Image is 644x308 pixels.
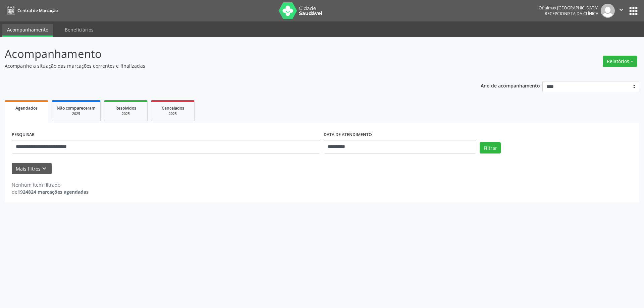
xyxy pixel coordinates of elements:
p: Acompanhe a situação das marcações correntes e finalizadas [5,62,449,69]
div: 2025 [57,111,96,116]
p: Acompanhamento [5,46,449,62]
a: Acompanhamento [2,24,53,37]
div: 2025 [109,111,143,116]
a: Central de Marcação [5,5,58,16]
label: PESQUISAR [12,130,35,140]
button: apps [628,5,639,17]
button: Relatórios [603,56,637,67]
button:  [615,4,628,18]
button: Filtrar [480,142,501,153]
span: Agendados [15,105,38,111]
div: Oftalmax [GEOGRAPHIC_DATA] [539,5,598,11]
a: Beneficiários [60,24,98,36]
label: DATA DE ATENDIMENTO [324,130,372,140]
span: Cancelados [162,105,184,111]
div: Nenhum item filtrado [12,181,89,188]
i:  [618,6,625,13]
span: Central de Marcação [17,8,58,13]
button: Mais filtroskeyboard_arrow_down [12,163,52,175]
span: Não compareceram [57,105,96,111]
div: 2025 [156,111,190,116]
p: Ano de acompanhamento [481,81,540,89]
strong: 1924824 marcações agendadas [17,189,89,195]
i: keyboard_arrow_down [41,165,48,172]
img: img [601,4,615,18]
span: Recepcionista da clínica [545,11,598,16]
span: Resolvidos [115,105,136,111]
div: de [12,188,89,195]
